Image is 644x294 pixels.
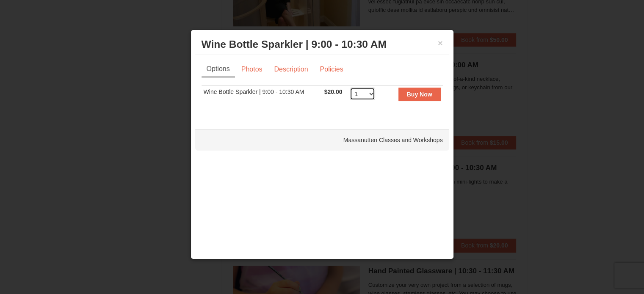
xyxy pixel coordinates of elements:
[236,61,268,77] a: Photos
[398,88,441,101] button: Buy Now
[202,38,443,51] h3: Wine Bottle Sparkler | 9:00 - 10:30 AM
[438,39,443,47] button: ×
[407,91,432,98] strong: Buy Now
[324,88,343,95] span: $20.00
[202,85,322,106] td: Wine Bottle Sparkler | 9:00 - 10:30 AM
[195,129,449,151] div: Massanutten Classes and Workshops
[314,61,348,77] a: Policies
[202,61,235,77] a: Options
[268,61,313,77] a: Description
